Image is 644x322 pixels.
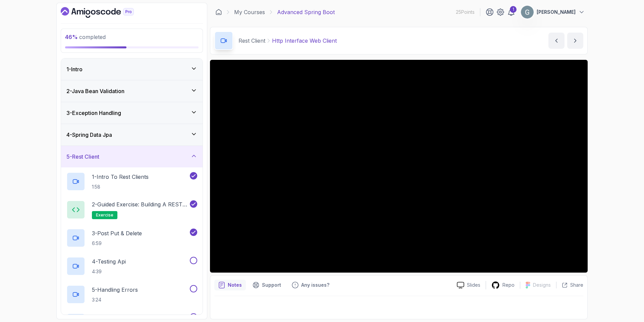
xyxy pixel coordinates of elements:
[92,268,126,275] p: 4:39
[262,282,281,288] p: Support
[567,33,583,49] button: next content
[92,229,142,237] p: 3 - Post Put & Delete
[521,6,534,18] img: user profile image
[65,34,78,40] span: 46 %
[61,146,203,167] button: 5-Rest Client
[92,257,126,266] p: 4 - Testing Api
[96,212,113,218] span: exercise
[61,7,149,18] a: Dashboard
[214,280,246,290] button: notes button
[467,282,480,288] p: Slides
[451,282,486,289] a: Slides
[66,200,197,219] button: 2-Guided Exercise: Building a REST Clientexercise
[249,280,285,290] button: Support button
[61,102,203,124] button: 3-Exception Handling
[92,296,138,303] p: 3:24
[92,184,149,190] p: 1:58
[61,80,203,102] button: 2-Java Bean Validation
[234,8,265,16] a: My Courses
[66,172,197,191] button: 1-Intro To Rest Clients1:58
[570,282,583,288] p: Share
[272,37,337,45] p: Http Interface Web Client
[548,33,565,49] button: previous content
[507,8,515,16] a: 1
[61,58,203,80] button: 1-Intro
[66,109,121,117] h3: 3 - Exception Handling
[66,229,197,247] button: 3-Post Put & Delete6:59
[66,257,197,276] button: 4-Testing Api4:39
[92,286,138,294] p: 5 - Handling Errors
[65,34,106,40] span: completed
[556,282,583,288] button: Share
[66,65,83,73] h3: 1 - Intro
[66,285,197,304] button: 5-Handling Errors3:24
[533,282,551,288] p: Designs
[238,37,265,45] p: Rest Client
[228,282,242,288] p: Notes
[92,240,142,247] p: 6:59
[66,87,124,95] h3: 2 - Java Bean Validation
[301,282,329,288] p: Any issues?
[486,281,520,289] a: Repo
[277,8,335,16] p: Advanced Spring Boot
[61,124,203,146] button: 4-Spring Data Jpa
[210,60,588,273] iframe: 6 - HTTP Interface Web Client
[92,173,149,181] p: 1 - Intro To Rest Clients
[456,9,475,15] p: 25 Points
[537,9,576,15] p: [PERSON_NAME]
[521,5,585,19] button: user profile image[PERSON_NAME]
[66,153,99,161] h3: 5 - Rest Client
[66,131,112,139] h3: 4 - Spring Data Jpa
[92,200,189,208] p: 2 - Guided Exercise: Building a REST Client
[92,314,162,322] p: 6 - Http Interface Rest Client
[215,9,222,15] a: Dashboard
[510,6,517,13] div: 1
[288,280,333,290] button: Feedback button
[502,282,515,288] p: Repo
